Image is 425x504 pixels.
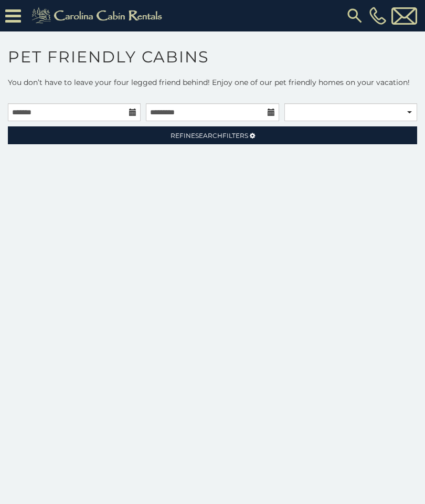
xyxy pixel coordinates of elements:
a: [PHONE_NUMBER] [367,7,389,25]
span: Search [195,132,222,140]
img: Khaki-logo.png [26,5,171,26]
a: RefineSearchFilters [8,126,417,144]
img: search-regular.svg [345,6,364,25]
span: Refine Filters [171,132,248,140]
